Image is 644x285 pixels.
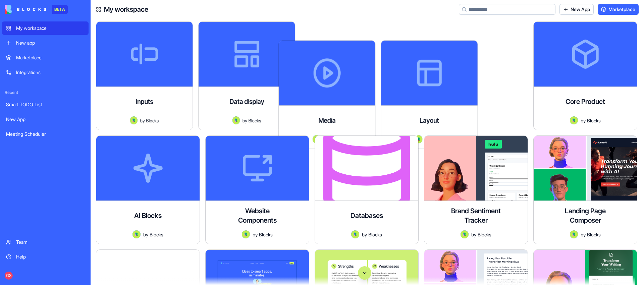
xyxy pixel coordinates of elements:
a: Integrations [2,66,89,79]
a: Marketplace [598,4,639,15]
div: Smart TODO List [6,101,85,108]
button: Scroll to bottom [358,266,371,280]
div: BETA [52,5,68,14]
span: Blocks [248,117,261,124]
span: Blocks [368,231,382,238]
a: Core ProductAvatarbyBlocks [533,21,637,130]
a: Smart TODO List [2,98,89,111]
a: Meeting Scheduler [2,127,89,141]
span: by [253,231,258,238]
a: LayoutAvatarbyBlocks [424,21,528,130]
span: Blocks [587,117,601,124]
a: Data displayAvatarbyBlocks [205,21,309,130]
span: by [581,231,586,238]
span: by [143,231,148,238]
h4: Databases [351,211,383,220]
h4: My workspace [104,5,148,14]
a: AI BlocksAvatarbyBlocks [96,135,200,244]
a: Marketplace [2,51,89,64]
div: Meeting Scheduler [6,131,85,137]
a: Team [2,235,89,249]
div: My workspace [16,25,85,32]
span: Blocks [259,231,273,238]
div: Team [16,239,85,245]
div: Marketplace [16,54,85,61]
a: InputsAvatarbyBlocks [96,21,200,130]
img: Avatar [461,230,469,238]
img: Avatar [130,116,138,124]
span: Blocks [587,231,601,238]
img: Avatar [570,116,578,124]
h4: AI Blocks [134,211,162,220]
img: Avatar [242,230,250,238]
a: Help [2,250,89,264]
h4: Brand Sentiment Tracker [449,206,503,225]
span: by [581,117,586,124]
img: Avatar [570,230,578,238]
a: My workspace [2,21,89,35]
div: New App [6,116,85,123]
a: DatabasesAvatarbyBlocks [315,135,419,244]
span: Blocks [146,117,159,124]
span: Blocks [150,231,163,238]
h4: Website Components [230,206,284,225]
div: New app [16,40,85,46]
img: Avatar [132,230,141,238]
a: Landing Page ComposerAvatarbyBlocks [533,135,637,244]
h4: Data display [229,97,264,106]
span: Blocks [478,231,491,238]
div: Help [16,253,85,260]
img: Avatar [351,230,359,238]
h4: Inputs [136,97,153,106]
h4: Layout [420,116,439,125]
img: logo [5,5,46,14]
a: New App [559,4,594,15]
h4: Media [318,116,335,125]
a: Brand Sentiment TrackerAvatarbyBlocks [424,135,528,244]
span: GS [5,272,13,280]
h4: Landing Page Composer [558,206,612,225]
span: by [471,231,476,238]
a: MediaAvatarbyBlocks [315,21,419,130]
img: Avatar [232,116,240,124]
a: New app [2,36,89,50]
a: New App [2,113,89,126]
h4: Core Product [566,97,605,106]
div: Integrations [16,69,85,76]
a: Website ComponentsAvatarbyBlocks [205,135,309,244]
span: by [140,117,145,124]
span: by [243,117,247,124]
span: Recent [2,90,89,95]
a: BETA [5,5,68,14]
span: by [362,231,367,238]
